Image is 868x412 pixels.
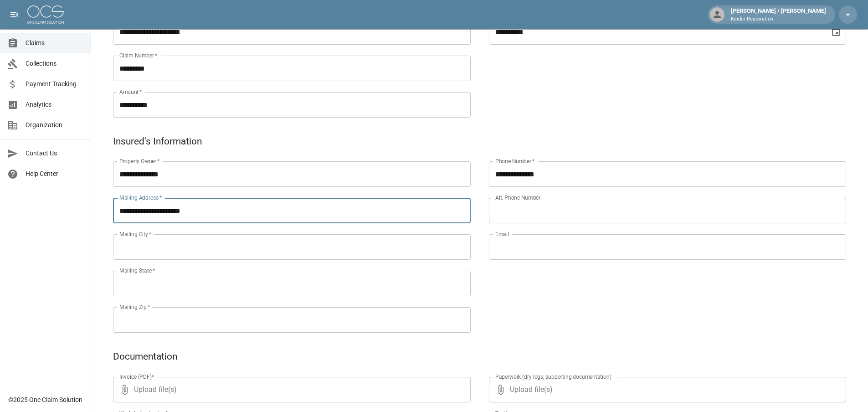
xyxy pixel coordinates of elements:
[119,51,157,59] label: Claim Number
[26,38,83,48] span: Claims
[731,15,826,23] p: Kinder Restoration
[26,79,83,89] span: Payment Tracking
[119,267,155,274] label: Mailing State
[727,6,830,23] div: [PERSON_NAME] / [PERSON_NAME]
[27,5,64,24] img: ocs-logo-white-transparent.png
[26,100,83,109] span: Analytics
[134,377,446,402] span: Upload file(s)
[495,230,509,238] label: Email
[26,169,83,179] span: Help Center
[119,303,150,311] label: Mailing Zip
[119,157,160,165] label: Property Owner
[495,373,611,381] label: Paperwork (dry logs, supporting documentation)
[495,194,540,201] label: Alt. Phone Number
[510,377,822,402] span: Upload file(s)
[26,120,83,130] span: Organization
[8,395,82,404] div: © 2025 One Claim Solution
[119,373,154,381] label: Invoice (PDF)*
[26,149,83,158] span: Contact Us
[119,88,142,96] label: Amount
[119,230,152,238] label: Mailing City
[827,23,845,41] button: Choose date, selected date is Aug 12, 2025
[5,5,24,24] button: open drawer
[26,59,83,68] span: Collections
[495,157,534,165] label: Phone Number
[119,194,162,201] label: Mailing Address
